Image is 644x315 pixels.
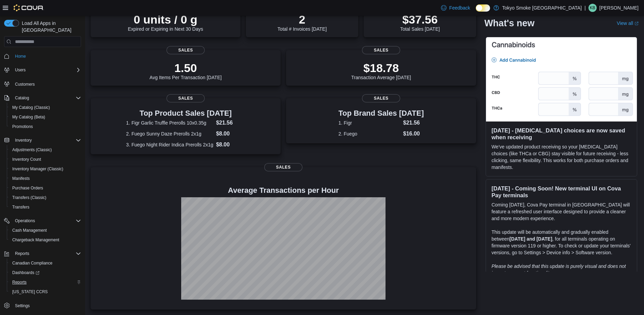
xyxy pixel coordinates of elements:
span: Transfers (Classic) [12,195,46,200]
span: Transfers [12,204,29,210]
dt: 2. Fuego Sunny Daze Prerolls 2x1g [126,130,213,137]
span: My Catalog (Classic) [10,103,81,112]
button: Inventory Manager (Classic) [7,164,84,174]
a: Dashboards [7,268,84,277]
span: Inventory Count [12,157,41,162]
span: My Catalog (Beta) [10,113,81,121]
dd: $8.00 [216,130,245,138]
span: Settings [15,303,30,309]
button: Manifests [7,174,84,183]
span: Purchase Orders [10,184,81,192]
span: Canadian Compliance [12,260,52,266]
strong: [DATE] and [DATE] [509,236,552,242]
button: Catalog [1,93,84,103]
span: Cash Management [12,228,47,233]
button: Reports [7,277,84,287]
button: My Catalog (Classic) [7,103,84,112]
p: | [584,4,586,12]
span: Manifests [10,174,81,183]
img: Cova [14,4,44,11]
span: Cash Management [10,226,81,234]
span: Reports [15,251,29,256]
button: Customers [1,79,84,89]
span: My Catalog (Classic) [12,105,50,110]
a: Home [12,52,29,60]
p: 0 units / 0 g [128,13,203,26]
h3: Top Product Sales [DATE] [126,109,245,117]
span: Manifests [12,176,30,181]
span: Chargeback Management [10,236,81,244]
h3: [DATE] - Coming Soon! New terminal UI on Cova Pay terminals [491,185,631,199]
span: Settings [12,301,81,310]
a: Reports [10,278,29,286]
button: Transfers [7,202,84,212]
span: Customers [12,80,81,88]
a: Transfers (Classic) [10,194,49,202]
a: My Catalog (Classic) [10,103,53,112]
span: Promotions [12,124,33,129]
span: Washington CCRS [10,288,81,296]
a: [US_STATE] CCRS [10,288,50,296]
h3: [DATE] - [MEDICAL_DATA] choices are now saved when receiving [491,127,631,141]
span: Users [12,66,81,74]
span: Home [12,52,81,60]
span: Adjustments (Classic) [12,147,52,153]
div: Total Sales [DATE] [400,13,440,32]
a: Settings [12,302,32,310]
svg: External link [634,22,639,26]
span: Inventory Manager (Classic) [12,166,63,172]
button: Cash Management [7,226,84,235]
span: Catalog [12,94,81,102]
button: Inventory [12,136,34,144]
span: Transfers [10,203,81,211]
a: Promotions [10,123,36,131]
p: [PERSON_NAME] [599,4,639,12]
button: Home [1,51,84,61]
span: Inventory Manager (Classic) [10,165,81,173]
a: Purchase Orders [10,184,46,192]
p: We've updated product receiving so your [MEDICAL_DATA] choices (like THCa or CBG) stay visible fo... [491,143,631,171]
button: Catalog [12,94,32,102]
span: Load All Apps in [GEOGRAPHIC_DATA] [19,20,81,33]
span: Dashboards [10,269,81,277]
a: Feedback [438,1,473,15]
span: Chargeback Management [12,237,59,243]
div: Total # Invoices [DATE] [278,13,327,32]
span: My Catalog (Beta) [12,114,45,120]
span: Transfers (Classic) [10,194,81,202]
a: Canadian Compliance [10,259,55,267]
button: Transfers (Classic) [7,193,84,202]
a: Manifests [10,174,32,183]
button: Settings [1,301,84,311]
a: Chargeback Management [10,236,62,244]
a: Dashboards [10,269,42,277]
button: Promotions [7,122,84,131]
span: Sales [362,94,400,102]
button: My Catalog (Beta) [7,112,84,122]
span: KB [590,4,595,12]
button: Inventory Count [7,155,84,164]
dt: 2. Fuego [339,130,400,137]
input: Dark Mode [476,4,490,12]
p: 1.50 [150,61,222,75]
span: [US_STATE] CCRS [12,289,48,295]
dd: $8.00 [216,141,245,149]
p: This update will be automatically and gradually enabled between , for all terminals operating on ... [491,229,631,256]
dd: $16.00 [403,130,424,138]
button: Users [1,65,84,75]
button: Canadian Compliance [7,258,84,268]
button: Adjustments (Classic) [7,145,84,155]
span: Reports [10,278,81,286]
div: Transaction Average [DATE] [351,61,411,80]
button: Operations [12,217,38,225]
a: Adjustments (Classic) [10,146,54,154]
a: Cash Management [10,226,49,234]
span: Promotions [10,123,81,131]
span: Feedback [449,4,470,11]
p: Coming [DATE], Cova Pay terminal in [GEOGRAPHIC_DATA] will feature a refreshed user interface des... [491,201,631,222]
span: Inventory Count [10,155,81,163]
button: [US_STATE] CCRS [7,287,84,297]
span: Sales [264,163,302,171]
button: Chargeback Management [7,235,84,245]
span: Sales [167,94,205,102]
